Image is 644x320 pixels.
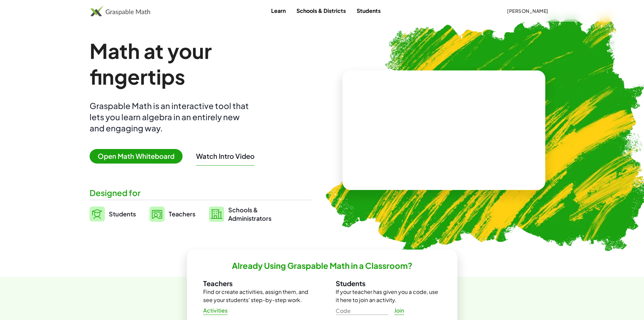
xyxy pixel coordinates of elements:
[203,288,309,304] p: Find or create activities, assign them, and see your students' step-by-step work.
[203,279,309,288] h3: Teachers
[90,153,188,160] a: Open Math Whiteboard
[90,38,305,89] h1: Math at your fingertips
[394,307,404,314] span: Join
[109,210,136,218] span: Students
[507,8,548,14] span: [PERSON_NAME]
[198,304,233,317] a: Activities
[90,187,311,198] div: Designed for
[209,206,271,222] a: Schools &Administrators
[336,288,441,304] p: If your teacher has given you a code, use it here to join an activity.
[228,206,271,222] span: Schools & Administrators
[502,5,554,17] button: [PERSON_NAME]
[90,207,105,221] img: svg%3e
[149,207,165,222] img: svg%3e
[291,4,351,17] a: Schools & Districts
[203,307,228,314] span: Activities
[196,152,255,161] button: Watch Intro Video
[266,4,291,17] a: Learn
[388,304,410,317] a: Join
[209,207,224,222] img: svg%3e
[90,100,252,134] div: Graspable Math is an interactive tool that lets you learn algebra in an entirely new and engaging...
[393,105,495,156] video: What is this? This is dynamic math notation. Dynamic math notation plays a central role in how Gr...
[90,206,136,222] a: Students
[351,4,386,17] a: Students
[169,210,195,218] span: Teachers
[336,279,441,288] h3: Students
[149,206,195,222] a: Teachers
[232,260,412,271] h2: Already Using Graspable Math in a Classroom?
[90,149,183,164] span: Open Math Whiteboard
